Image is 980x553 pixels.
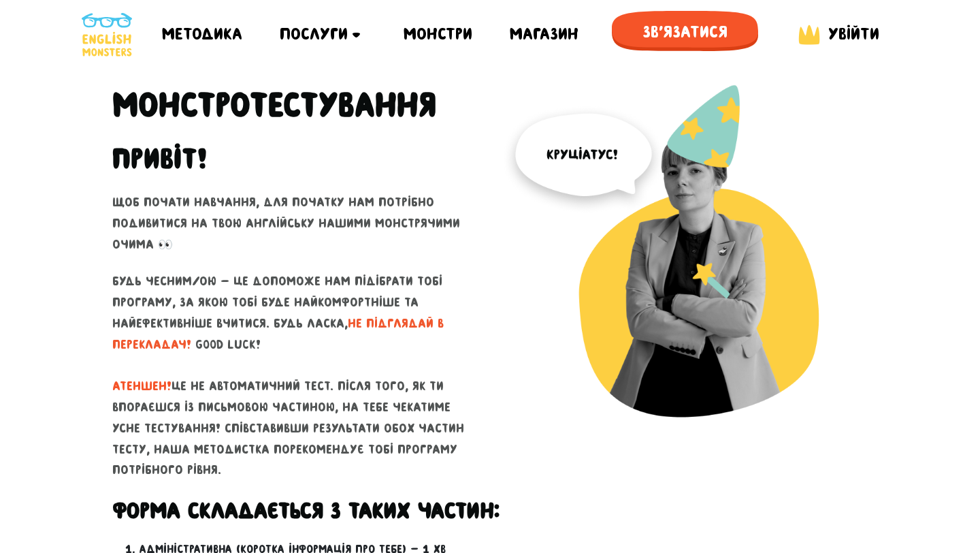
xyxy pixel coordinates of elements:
p: Щоб почати навчання, для початку нам потрібно подивитися на твою англійську нашими монстрячими оч... [112,192,480,255]
span: Зв'язатися [612,11,758,53]
h1: Монстро­­тестування [112,84,436,125]
span: не підглядай в перекладач! [112,317,444,351]
img: English Monsters [82,13,132,57]
img: English Monsters login [796,22,823,48]
img: English Monsters test [500,84,868,452]
a: Зв'язатися [612,11,758,58]
h3: Форма складається з таких частин: [112,497,868,524]
p: Будь чесним/ою - це допоможе нам підібрати тобі програму, за якою тобі буде найкомфортніше та най... [112,271,480,481]
span: Увійти [828,25,879,43]
h2: Привіт! [112,142,207,176]
span: АТЕНШЕН! [112,379,171,393]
